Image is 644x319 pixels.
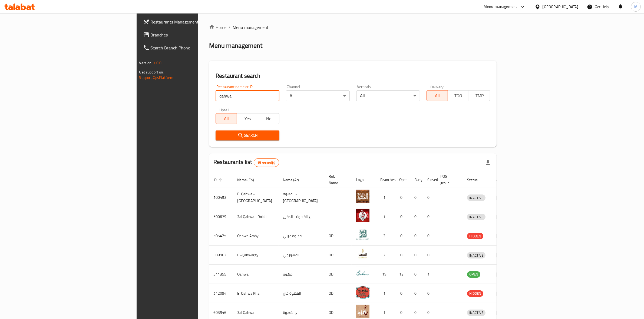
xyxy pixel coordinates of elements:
[279,188,324,207] td: القهوة - [GEOGRAPHIC_DATA]
[216,113,237,124] button: All
[423,246,436,265] td: 0
[233,226,279,246] td: Qahwa Araby
[423,207,436,226] td: 0
[219,108,229,112] label: Upsell
[139,59,153,66] span: Version:
[410,246,423,265] td: 0
[450,92,467,100] span: TGO
[209,24,497,31] nav: breadcrumb
[151,19,240,25] span: Restaurants Management
[258,113,279,124] button: No
[448,90,469,101] button: TGO
[324,226,352,246] td: OD
[395,188,410,207] td: 0
[233,188,279,207] td: El Qahwa - [GEOGRAPHIC_DATA]
[286,90,350,101] div: All
[469,90,490,101] button: TMP
[356,286,369,299] img: El Qahwa Khan
[153,59,162,66] span: 1.0.0
[376,284,395,303] td: 1
[279,226,324,246] td: قهوة عربي
[423,188,436,207] td: 0
[329,173,345,186] span: Ref. Name
[356,209,369,222] img: 3al Qahwa - Dokki
[324,246,352,265] td: OD
[213,177,224,183] span: ID
[356,90,420,101] div: All
[634,4,638,10] span: M
[279,265,324,284] td: قهوة
[484,4,517,10] div: Menu-management
[233,207,279,226] td: 3al Qahwa - Dokki
[410,172,423,188] th: Busy
[139,41,244,54] a: Search Branch Phone
[216,130,279,140] button: Search
[376,207,395,226] td: 1
[481,156,494,169] div: Export file
[492,172,511,188] th: Action
[496,213,506,220] div: Menu
[139,74,174,81] a: Support.OpsPlatform
[467,195,486,201] span: INACTIVE
[410,207,423,226] td: 0
[395,246,410,265] td: 0
[543,4,578,10] div: [GEOGRAPHIC_DATA]
[395,284,410,303] td: 0
[216,72,490,80] h2: Restaurant search
[467,310,486,316] div: INACTIVE
[410,284,423,303] td: 0
[471,92,488,100] span: TMP
[139,15,244,28] a: Restaurants Management
[423,172,436,188] th: Closed
[283,177,306,183] span: Name (Ar)
[467,233,483,239] span: HIDDEN
[467,252,486,258] span: INACTIVE
[395,172,410,188] th: Open
[233,246,279,265] td: El-Qahwargy
[356,266,369,280] img: Qahwa
[233,24,269,31] span: Menu management
[467,214,486,220] div: INACTIVE
[254,160,279,165] span: 15 record(s)
[151,32,240,38] span: Branches
[279,207,324,226] td: ع القهوة - الدقى
[467,177,485,183] span: Status
[423,226,436,246] td: 0
[395,207,410,226] td: 0
[410,265,423,284] td: 0
[467,290,483,297] div: HIDDEN
[151,45,240,51] span: Search Branch Phone
[352,172,376,188] th: Logo
[496,252,506,258] div: Menu
[279,246,324,265] td: القهورجي
[429,92,446,100] span: All
[376,172,395,188] th: Branches
[376,265,395,284] td: 19
[467,214,486,220] span: INACTIVE
[213,158,279,167] h2: Restaurants list
[496,309,506,316] div: Menu
[218,115,235,123] span: All
[356,190,369,203] img: El Qahwa - Heliopolis
[324,284,352,303] td: OD
[324,265,352,284] td: OD
[467,271,480,277] span: OPEN
[410,226,423,246] td: 0
[260,115,277,123] span: No
[496,194,506,201] div: Menu
[237,113,258,124] button: Yes
[356,247,369,261] img: El-Qahwargy
[467,310,486,316] span: INACTIVE
[237,177,261,183] span: Name (En)
[233,284,279,303] td: El Qahwa Khan
[496,290,506,297] div: Menu
[423,265,436,284] td: 1
[279,284,324,303] td: القهوة خان
[496,233,506,239] div: Menu
[440,173,456,186] span: POS group
[376,226,395,246] td: 3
